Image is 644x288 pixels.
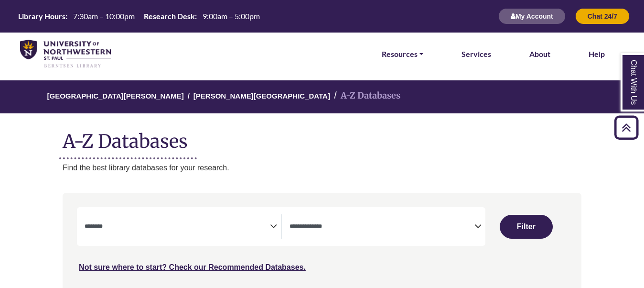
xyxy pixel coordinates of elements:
[290,223,474,231] textarea: Search
[20,40,111,68] img: library_home
[63,123,581,152] h1: A-Z Databases
[193,90,330,100] a: [PERSON_NAME][GEOGRAPHIC_DATA]
[140,11,197,21] th: Research Desk:
[529,48,550,60] a: About
[382,48,423,60] a: Resources
[500,215,552,239] button: Submit for Search Results
[79,263,306,271] a: Not sure where to start? Check our Recommended Databases.
[63,162,581,174] p: Find the best library databases for your research.
[14,11,264,20] table: Hours Today
[14,11,68,21] th: Library Hours:
[611,121,642,134] a: Back to Top
[462,48,491,60] a: Services
[47,90,184,100] a: [GEOGRAPHIC_DATA][PERSON_NAME]
[63,80,581,113] nav: breadcrumb
[575,12,630,20] a: Chat 24/7
[14,11,264,22] a: Hours Today
[498,8,566,24] button: My Account
[498,12,566,20] a: My Account
[73,11,135,21] span: 7:30am – 10:00pm
[575,8,630,24] button: Chat 24/7
[330,89,400,103] li: A-Z Databases
[589,48,605,60] a: Help
[85,223,269,231] textarea: Search
[203,11,260,21] span: 9:00am – 5:00pm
